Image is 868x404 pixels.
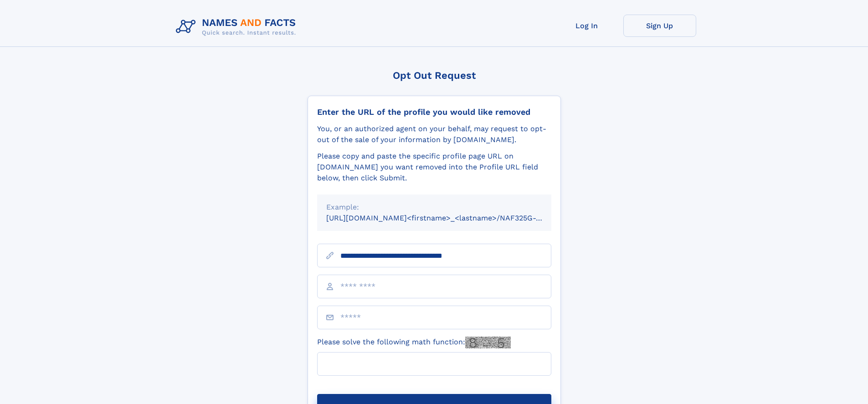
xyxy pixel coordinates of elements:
div: Please copy and paste the specific profile page URL on [DOMAIN_NAME] you want removed into the Pr... [317,151,551,184]
img: Logo Names and Facts [172,15,303,39]
div: Opt Out Request [308,70,561,81]
small: [URL][DOMAIN_NAME]<firstname>_<lastname>/NAF325G-xxxxxxxx [326,214,569,222]
div: Enter the URL of the profile you would like removed [317,107,551,117]
a: Log In [550,15,623,37]
div: You, or an authorized agent on your behalf, may request to opt-out of the sale of your informatio... [317,123,551,145]
div: Example: [326,202,542,213]
label: Please solve the following math function: [317,337,511,348]
a: Sign Up [623,15,696,37]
